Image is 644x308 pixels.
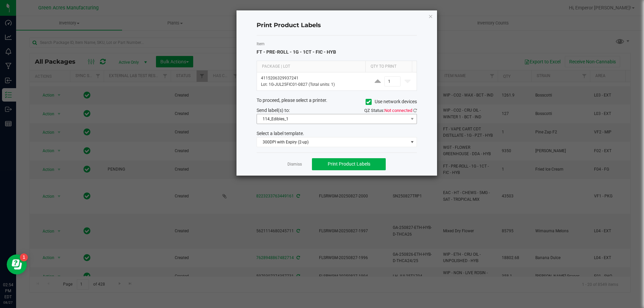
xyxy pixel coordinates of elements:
div: Select a label template. [252,130,422,137]
span: Not connected [384,108,412,113]
p: 4115206329937241 [261,75,365,81]
a: Dismiss [287,162,302,167]
span: 114_Edibles_1 [257,114,408,124]
span: Print Product Labels [328,161,370,167]
div: To proceed, please select a printer. [252,97,422,107]
span: FT - PRE-ROLL - 1G - 1CT - FIC - HYB [257,49,336,55]
label: Use network devices [366,98,417,105]
span: QZ Status: [364,108,417,113]
label: Item [257,41,417,47]
span: Send label(s) to: [257,108,290,113]
th: Qty to Print [365,61,412,72]
iframe: Resource center unread badge [20,253,28,261]
th: Package | Lot [257,61,365,72]
span: 300DPI with Expiry (2-up) [257,137,408,147]
h4: Print Product Labels [257,21,417,30]
button: Print Product Labels [312,158,386,170]
iframe: Resource center [7,254,27,274]
p: Lot: 1G-JUL25FIC01-0827 (Total units: 1) [261,81,365,88]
